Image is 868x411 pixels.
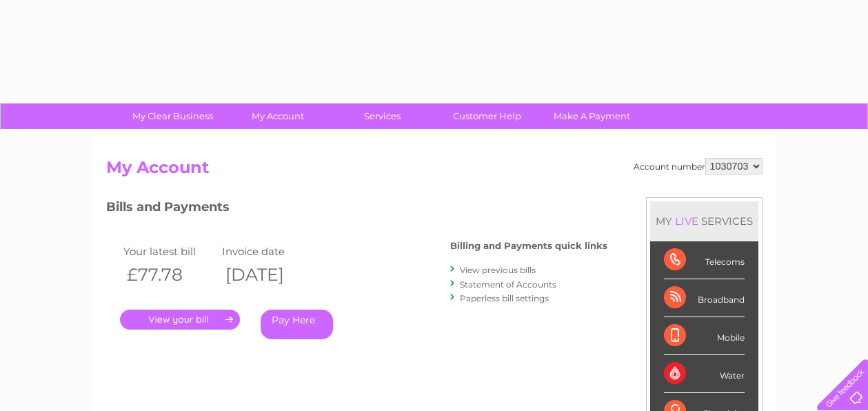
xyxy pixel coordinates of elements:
a: My Account [221,103,334,129]
td: Invoice date [219,242,318,261]
div: Broadband [664,279,745,317]
a: View previous bills [460,265,536,275]
div: LIVE [672,214,701,228]
h2: My Account [106,158,763,184]
a: Make A Payment [535,103,649,129]
a: . [120,310,240,330]
a: Statement of Accounts [460,279,556,290]
th: [DATE] [219,261,318,289]
a: Services [325,103,439,129]
td: Your latest bill [120,242,219,261]
div: MY SERVICES [650,201,758,241]
div: Water [664,355,745,393]
div: Account number [634,158,763,174]
h3: Bills and Payments [106,197,607,221]
a: Pay Here [261,310,333,339]
div: Telecoms [664,241,745,279]
div: Mobile [664,317,745,355]
a: Paperless bill settings [460,293,549,303]
a: Customer Help [430,103,544,129]
a: My Clear Business [116,103,230,129]
th: £77.78 [120,261,219,289]
h4: Billing and Payments quick links [450,241,607,251]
